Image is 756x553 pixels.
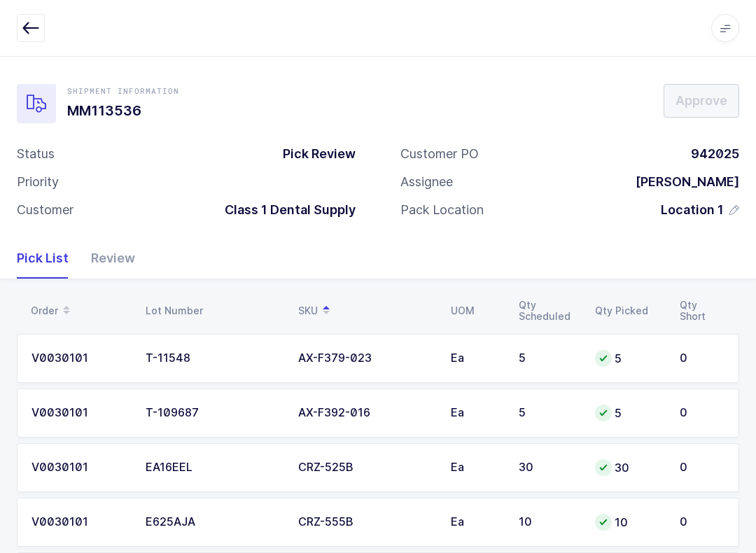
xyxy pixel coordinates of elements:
div: 5 [519,352,578,365]
div: Priority [17,174,59,190]
div: SKU [298,299,434,323]
div: Customer [17,202,73,218]
span: 942025 [691,146,739,161]
div: Ea [451,461,502,474]
div: Qty Short [680,300,725,322]
div: Assignee [400,174,453,190]
div: Qty Scheduled [519,300,578,322]
div: UOM [451,305,502,316]
div: Pick List [17,238,80,279]
div: CRZ-555B [298,516,434,528]
div: V0030101 [31,352,129,365]
div: 10 [595,514,663,531]
div: V0030101 [31,407,129,419]
div: 5 [595,350,663,367]
div: Shipment Information [67,85,179,97]
div: AX-F379-023 [298,352,434,365]
h1: MM113536 [67,99,179,122]
div: Customer PO [400,146,479,162]
div: EA16EEL [146,461,281,474]
div: 10 [519,516,578,528]
div: Review [80,238,135,279]
div: Status [17,146,55,162]
div: E625AJA [146,516,281,528]
div: Ea [451,352,502,365]
div: 30 [595,459,663,476]
div: T-109687 [146,407,281,419]
span: Location 1 [661,202,724,218]
div: 30 [519,461,578,474]
div: Pick Review [272,146,356,162]
div: 0 [680,407,724,419]
div: Qty Picked [595,305,663,316]
div: Ea [451,516,502,528]
span: Approve [675,92,727,109]
div: Pack Location [400,202,484,218]
div: Class 1 Dental Supply [213,202,356,218]
div: Lot Number [146,305,281,316]
div: 0 [680,352,724,365]
div: [PERSON_NAME] [624,174,739,190]
div: 5 [519,407,578,419]
div: Ea [451,407,502,419]
div: V0030101 [31,461,129,474]
button: Approve [664,84,739,118]
div: 0 [680,461,724,474]
div: 5 [595,405,663,421]
div: AX-F392-016 [298,407,434,419]
div: T-11548 [146,352,281,365]
div: 0 [680,516,724,528]
div: V0030101 [31,516,129,528]
button: Location 1 [661,202,739,218]
div: CRZ-525B [298,461,434,474]
div: Order [31,299,129,323]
